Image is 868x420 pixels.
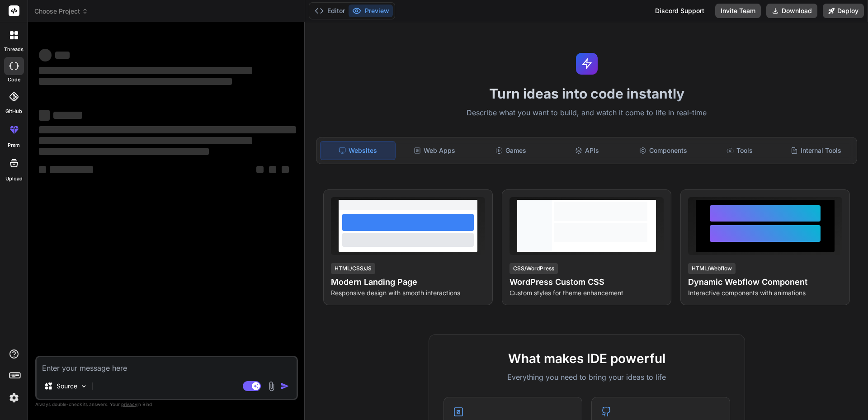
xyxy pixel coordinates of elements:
[823,4,864,18] button: Deploy
[57,382,77,391] p: Source
[688,263,736,274] div: HTML/Webflow
[311,85,863,102] h1: Turn ideas into code instantly
[269,166,276,173] span: ‌
[280,382,289,391] img: icon
[8,142,20,149] label: prem
[6,390,22,406] img: settings
[8,76,20,84] label: code
[4,46,24,53] label: threads
[509,288,664,297] p: Custom styles for theme enhancement
[39,67,252,74] span: ‌
[39,148,209,155] span: ‌
[311,5,349,17] button: Editor
[39,137,252,144] span: ‌
[715,4,761,18] button: Invite Team
[266,381,277,392] img: attachment
[39,49,52,61] span: ‌
[474,141,548,160] div: Games
[443,372,730,382] p: Everything you need to bring your ideas to life
[80,382,88,390] img: Pick Models
[688,276,842,288] h4: Dynamic Webflow Component
[39,166,46,173] span: ‌
[311,107,863,119] p: Describe what you want to build, and watch it come to life in real-time
[320,141,396,160] div: Websites
[331,263,375,274] div: HTML/CSS/JS
[39,126,296,133] span: ‌
[50,166,93,173] span: ‌
[650,4,710,18] div: Discord Support
[509,263,558,274] div: CSS/WordPress
[35,400,298,409] p: Always double-check its answers. Your in Bind
[34,7,88,16] span: Choose Project
[55,52,70,59] span: ‌
[282,166,289,173] span: ‌
[121,401,137,407] span: privacy
[256,166,264,173] span: ‌
[550,141,624,160] div: APIs
[778,141,853,160] div: Internal Tools
[331,288,485,297] p: Responsive design with smooth interactions
[443,349,730,368] h2: What makes IDE powerful
[349,5,393,17] button: Preview
[397,141,472,160] div: Web Apps
[688,288,842,297] p: Interactive components with animations
[39,78,232,85] span: ‌
[5,175,23,183] label: Upload
[331,276,485,288] h4: Modern Landing Page
[703,141,777,160] div: Tools
[39,110,50,121] span: ‌
[53,112,82,119] span: ‌
[509,276,664,288] h4: WordPress Custom CSS
[766,4,817,18] button: Download
[626,141,701,160] div: Components
[5,108,22,115] label: GitHub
